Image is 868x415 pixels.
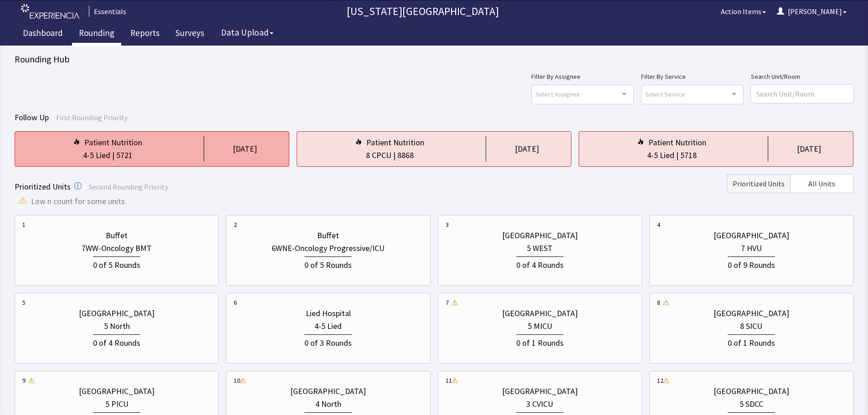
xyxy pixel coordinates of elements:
div: 0 of 5 Rounds [304,256,352,272]
div: [DATE] [233,143,257,155]
div: 8 SICU [740,320,762,333]
span: Low n count for some units [31,195,125,208]
div: [GEOGRAPHIC_DATA] [502,385,578,398]
button: Action Items [715,2,771,20]
div: 0 of 1 Rounds [516,334,564,349]
span: Second Rounding Priority [89,182,168,191]
div: 6WNE-Oncology Progressive/ICU [272,242,385,255]
a: Rounding [72,23,121,46]
button: Data Upload [216,24,279,41]
div: Rounding Hub [15,53,853,66]
div: [GEOGRAPHIC_DATA] [502,229,578,242]
div: [GEOGRAPHIC_DATA] [290,385,366,398]
button: Prioritized Units [727,174,790,193]
div: 7 [446,298,449,307]
div: Lied Hospital [306,307,351,320]
div: 3 [446,220,449,229]
div: 4-5 Lied [314,320,342,333]
div: [GEOGRAPHIC_DATA] [79,307,154,320]
div: 4 [657,220,660,229]
div: 1 [22,220,26,229]
div: 3 CVICU [526,398,553,410]
div: 0 of 1 Rounds [728,334,775,349]
span: Prioritized Units [15,181,71,192]
div: Patient Nutrition [648,136,706,149]
div: [GEOGRAPHIC_DATA] [714,307,789,320]
span: Prioritized Units [733,178,785,189]
span: All Units [808,178,835,189]
div: 10 [234,376,240,385]
a: Reports [123,23,166,46]
div: [GEOGRAPHIC_DATA] [714,385,789,398]
span: Select Assignee [535,89,580,99]
div: 5718 [680,149,697,162]
div: [GEOGRAPHIC_DATA] [79,385,154,398]
input: Search Unit/Room [751,85,853,103]
button: All Units [790,174,853,193]
div: 0 of 4 Rounds [516,256,564,272]
img: experiencia_logo.png [21,4,79,19]
div: 12 [657,376,663,385]
div: 5 SDCC [740,398,763,410]
div: 8 [657,298,660,307]
div: Patient Nutrition [366,136,424,149]
div: Buffet [106,229,128,242]
a: Surveys [169,23,211,46]
div: 0 of 4 Rounds [93,334,140,349]
label: Filter By Assignee [531,71,634,82]
div: [DATE] [797,143,821,155]
div: Follow Up [15,111,853,124]
div: 8868 [397,149,414,162]
div: 9 [22,376,26,385]
div: 5 MICU [528,320,552,333]
div: 4-5 Lied [83,149,110,162]
p: [US_STATE][GEOGRAPHIC_DATA] [130,4,715,19]
div: 6 [234,298,237,307]
div: 11 [446,376,452,385]
div: 5 [22,298,26,307]
div: 5 PICU [105,398,128,410]
div: 0 of 9 Rounds [728,256,775,272]
span: First Rounding Priority [56,113,128,122]
div: 2 [234,220,237,229]
div: | [391,149,397,162]
label: Search Unit/Room [751,71,853,82]
label: Filter By Service [641,71,744,82]
button: [PERSON_NAME] [771,2,852,20]
div: | [674,149,680,162]
div: Essentials [89,6,126,17]
div: 5 North [104,320,130,333]
div: Patient Nutrition [84,136,142,149]
div: 4 North [315,398,341,410]
div: | [110,149,116,162]
div: 4-5 Lied [647,149,674,162]
div: 5 WEST [527,242,553,255]
div: 0 of 3 Rounds [304,334,352,349]
a: Dashboard [16,23,70,46]
div: 7 HVU [741,242,762,255]
div: [DATE] [515,143,539,155]
span: Select Service [645,89,685,99]
div: [GEOGRAPHIC_DATA] [714,229,789,242]
div: Buffet [317,229,339,242]
div: 5721 [116,149,133,162]
div: 0 of 5 Rounds [93,256,140,272]
div: 8 CPCU [366,149,391,162]
div: [GEOGRAPHIC_DATA] [502,307,578,320]
div: 7WW-Oncology BMT [82,242,152,255]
